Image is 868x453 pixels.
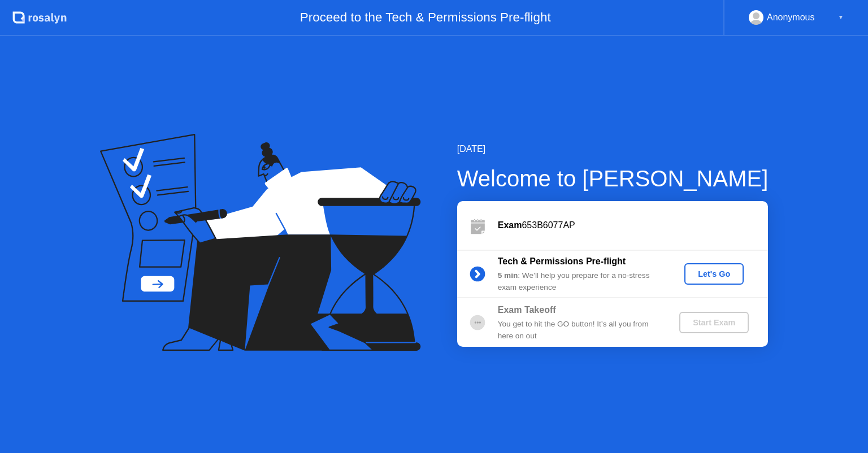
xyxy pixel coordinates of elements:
[498,256,626,266] b: Tech & Permissions Pre-flight
[498,220,522,230] b: Exam
[498,305,556,315] b: Exam Takeoff
[498,319,661,342] div: You get to hit the GO button! It’s all you from here on out
[684,318,744,327] div: Start Exam
[767,10,815,25] div: Anonymous
[684,263,744,285] button: Let's Go
[498,271,518,280] b: 5 min
[457,142,769,156] div: [DATE]
[457,162,769,195] div: Welcome to [PERSON_NAME]
[689,269,739,278] div: Let's Go
[679,312,749,333] button: Start Exam
[498,270,661,293] div: : We’ll help you prepare for a no-stress exam experience
[498,219,768,232] div: 653B6077AP
[838,10,844,25] div: ▼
